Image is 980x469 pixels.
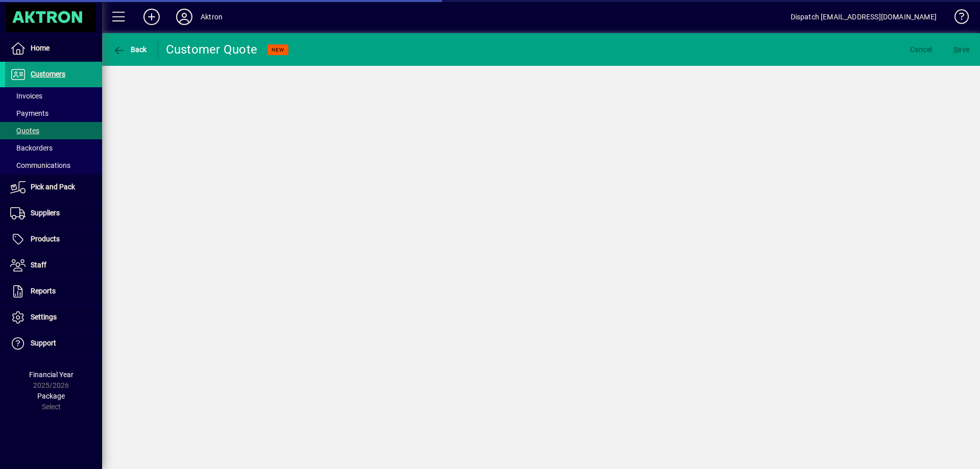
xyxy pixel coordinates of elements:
[5,253,102,278] a: Staff
[31,209,60,217] span: Suppliers
[31,235,60,243] span: Products
[951,40,972,59] button: Save
[5,105,102,122] a: Payments
[31,44,50,52] span: Home
[31,183,75,191] span: Pick and Pack
[10,109,48,117] span: Payments
[201,9,223,25] div: Aktron
[947,2,967,35] a: Knowledge Base
[5,139,102,157] a: Backorders
[5,201,102,226] a: Suppliers
[31,261,46,269] span: Staff
[5,122,102,139] a: Quotes
[29,371,73,379] span: Financial Year
[135,8,168,26] button: Add
[31,313,57,321] span: Settings
[10,127,39,135] span: Quotes
[10,92,42,100] span: Invoices
[5,279,102,304] a: Reports
[113,45,147,54] span: Back
[5,175,102,200] a: Pick and Pack
[31,287,56,295] span: Reports
[5,331,102,356] a: Support
[272,46,284,53] span: NEW
[791,9,937,25] div: Dispatch [EMAIL_ADDRESS][DOMAIN_NAME]
[10,161,70,169] span: Communications
[953,41,969,58] span: ave
[37,392,65,400] span: Package
[5,305,102,330] a: Settings
[166,41,258,58] div: Customer Quote
[168,8,201,26] button: Profile
[5,227,102,252] a: Products
[102,40,158,59] app-page-header-button: Back
[31,339,56,347] span: Support
[5,87,102,105] a: Invoices
[110,40,150,59] button: Back
[953,45,958,54] span: S
[10,144,53,152] span: Backorders
[5,36,102,61] a: Home
[5,157,102,174] a: Communications
[31,70,65,78] span: Customers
